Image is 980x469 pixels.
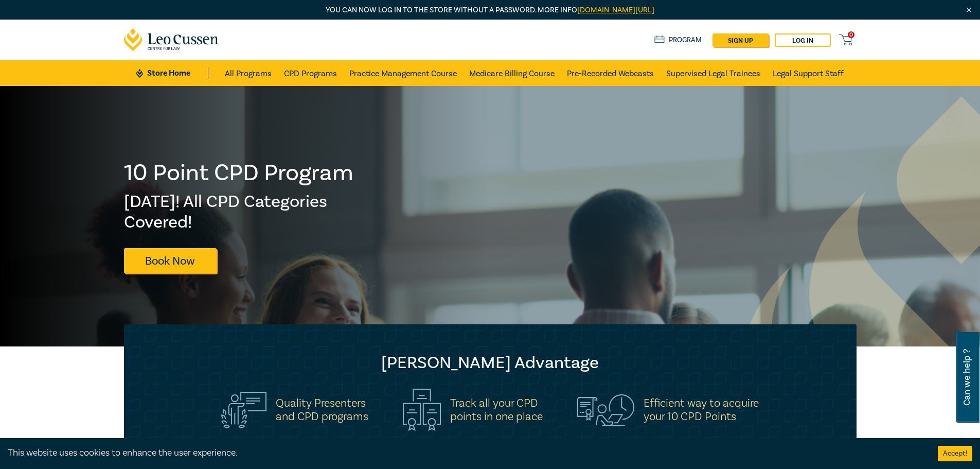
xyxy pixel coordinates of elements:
span: 0 [848,31,854,38]
a: Store Home [136,67,208,79]
div: This website uses cookies to enhance the user experience. [8,446,922,460]
a: Pre-Recorded Webcasts [567,60,654,86]
a: Medicare Billing Course [469,60,555,86]
h5: Track all your CPD points in one place [450,396,543,423]
a: Supervised Legal Trainees [666,60,760,86]
h1: 10 Point CPD Program [124,160,354,186]
button: Accept cookies [938,446,972,461]
span: Can we help ? [962,338,972,416]
h5: Efficient way to acquire your 10 CPD Points [644,396,759,423]
a: Program [654,34,702,46]
img: Track all your CPD<br>points in one place [403,389,441,431]
a: Book Now [124,248,217,273]
img: Close [965,6,973,14]
img: Efficient way to acquire<br>your 10 CPD Points [577,394,634,425]
p: You can now log in to the store without a password. More info [124,5,857,16]
h5: Quality Presenters and CPD programs [276,396,368,423]
h2: [PERSON_NAME] Advantage [145,353,836,373]
img: Quality Presenters<br>and CPD programs [221,392,266,428]
h2: [DATE]! All CPD Categories Covered! [124,192,354,233]
a: Practice Management Course [349,60,457,86]
a: All Programs [225,60,272,86]
a: sign up [712,33,769,47]
a: [DOMAIN_NAME][URL] [577,5,654,15]
a: Log in [775,33,831,47]
a: Legal Support Staff [773,60,844,86]
a: CPD Programs [284,60,337,86]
